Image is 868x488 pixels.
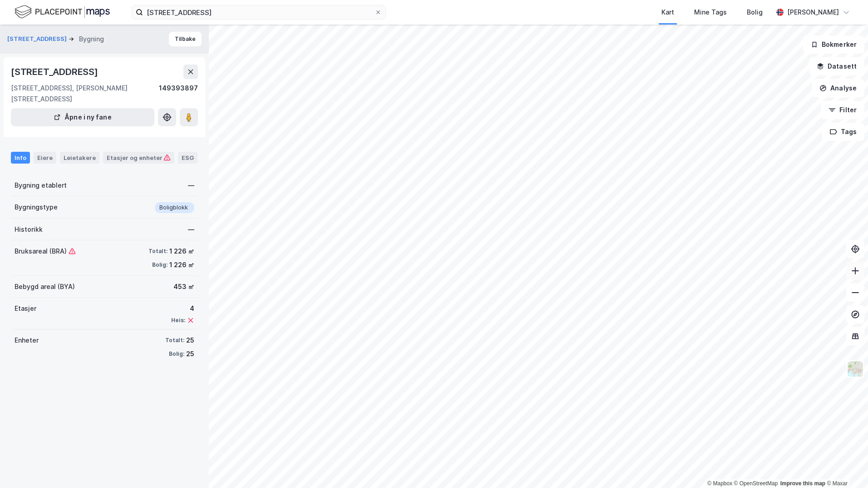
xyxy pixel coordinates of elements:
div: Etasjer og enheter [107,154,171,162]
div: Historikk [15,224,43,235]
div: Etasjer [15,303,36,314]
button: Åpne i ny fane [11,108,154,126]
div: Bruksareal (BRA) [15,246,76,257]
div: Eiere [34,152,56,164]
a: Improve this map [780,480,825,487]
div: 1 226 ㎡ [169,246,194,257]
div: 149393897 [159,83,198,105]
button: Analyse [812,79,864,97]
a: Mapbox [707,480,732,487]
button: Datasett [809,57,864,75]
button: Bokmerker [803,35,864,54]
div: 453 ㎡ [173,281,194,292]
div: Heis: [171,317,185,324]
div: [STREET_ADDRESS] [11,65,100,79]
div: [PERSON_NAME] [787,7,839,18]
div: Bygningstype [15,202,58,213]
div: 1 226 ㎡ [169,259,194,270]
button: Tilbake [169,32,202,46]
div: Bolig: [169,350,184,358]
div: 25 [186,349,194,359]
button: Filter [821,101,864,119]
div: — [188,180,194,191]
img: logo.f888ab2527a4732fd821a326f86c7f29.svg [15,4,110,20]
div: Totalt: [165,337,184,344]
img: Z [847,360,864,378]
div: 4 [171,303,194,314]
div: Kart [661,7,674,18]
div: Kontrollprogram for chat [823,444,868,488]
div: Totalt: [148,248,168,255]
div: Enheter [15,335,39,346]
button: Tags [822,123,864,141]
div: [STREET_ADDRESS], [PERSON_NAME][STREET_ADDRESS] [11,83,159,105]
div: Bygning etablert [15,180,67,191]
button: [STREET_ADDRESS] [7,35,69,44]
div: Bebygd areal (BYA) [15,281,75,292]
div: Bolig [747,7,763,18]
div: Bolig: [152,261,168,269]
div: ESG [178,152,197,164]
a: OpenStreetMap [734,480,778,487]
div: Bygning [79,34,104,45]
div: Leietakere [60,152,99,164]
iframe: Chat Widget [823,444,868,488]
div: Mine Tags [694,7,727,18]
input: Søk på adresse, matrikkel, gårdeiere, leietakere eller personer [143,5,375,19]
div: 25 [186,335,194,346]
div: — [188,224,194,235]
div: Info [11,152,30,164]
